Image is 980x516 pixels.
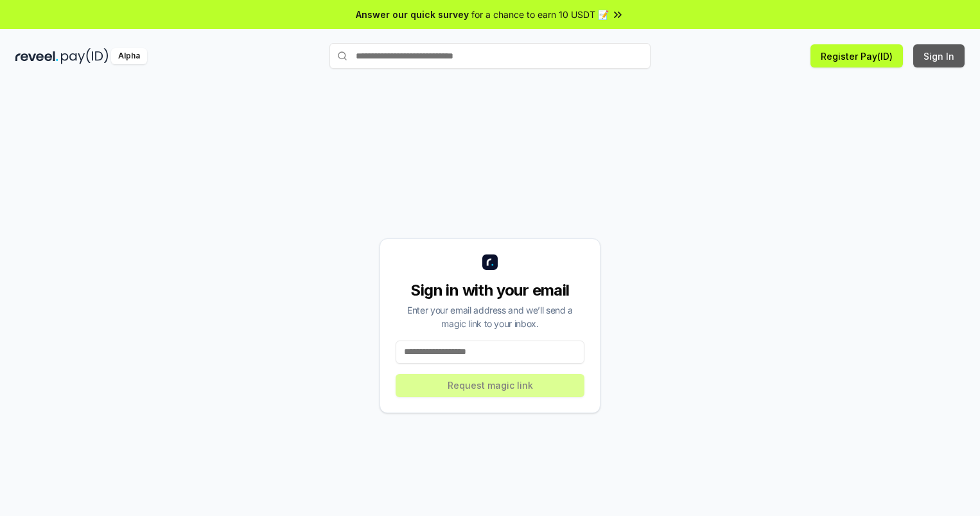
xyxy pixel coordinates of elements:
[810,44,903,67] button: Register Pay(ID)
[15,48,58,64] img: reveel_dark
[913,44,965,67] button: Sign In
[111,48,147,64] div: Alpha
[356,8,469,21] span: Answer our quick survey
[396,303,584,330] div: Enter your email address and we’ll send a magic link to your inbox.
[61,48,109,64] img: pay_id
[482,254,498,270] img: logo_small
[396,280,584,301] div: Sign in with your email
[471,8,609,21] span: for a chance to earn 10 USDT 📝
